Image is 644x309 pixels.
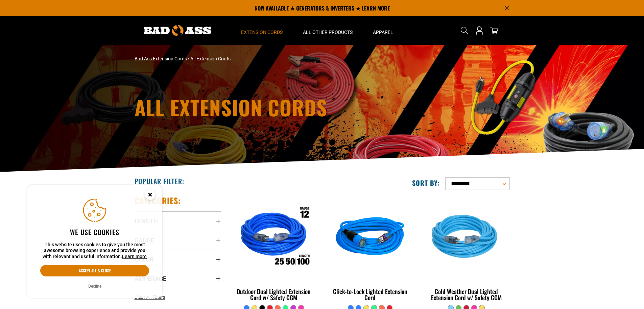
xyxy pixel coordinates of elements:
[135,211,221,230] summary: Length
[231,16,293,45] summary: Extension Cords
[135,177,184,186] h2: Popular Filter:
[293,16,363,45] summary: All Other Products
[40,228,149,236] h2: We use cookies
[135,294,165,300] span: Clear All Filters
[373,29,393,35] span: Apparel
[303,29,353,35] span: All Other Products
[241,29,283,35] span: Extension Cords
[86,283,103,290] button: Decline
[459,25,470,36] summary: Search
[231,199,316,277] img: Outdoor Dual Lighted Extension Cord w/ Safety CGM
[327,195,413,305] a: blue Click-to-Lock Lighted Extension Cord
[27,185,162,298] aside: Cookie Consent
[40,265,149,276] button: Accept all & close
[423,195,509,305] a: Light Blue Cold Weather Dual Lighted Extension Cord w/ Safety CGM
[135,97,381,117] h1: All Extension Cords
[135,250,221,269] summary: Color
[328,199,413,277] img: blue
[363,16,403,45] summary: Apparel
[144,25,211,36] img: Bad Ass Extension Cords
[190,56,231,61] span: All Extension Cords
[122,254,147,259] a: Learn more
[135,56,187,61] a: Bad Ass Extension Cords
[40,242,149,260] p: This website uses cookies to give you the most awesome browsing experience and provide you with r...
[135,231,221,250] summary: Gauge
[135,55,381,62] nav: breadcrumbs
[135,269,221,288] summary: Amperage
[424,199,509,277] img: Light Blue
[231,195,317,305] a: Outdoor Dual Lighted Extension Cord w/ Safety CGM Outdoor Dual Lighted Extension Cord w/ Safety CGM
[412,178,440,187] label: Sort by:
[327,288,413,301] div: Click-to-Lock Lighted Extension Cord
[423,288,509,301] div: Cold Weather Dual Lighted Extension Cord w/ Safety CGM
[231,288,317,301] div: Outdoor Dual Lighted Extension Cord w/ Safety CGM
[188,56,189,61] span: ›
